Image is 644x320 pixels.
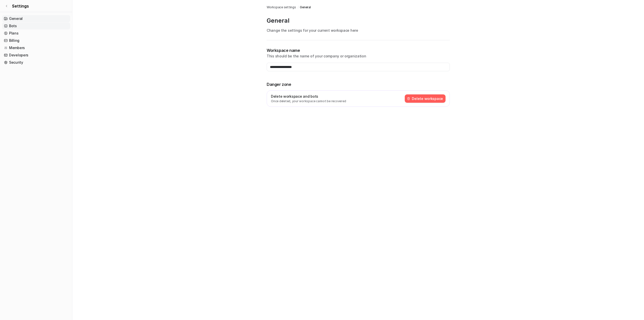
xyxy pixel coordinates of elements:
p: Change the settings for your current workspace here [267,28,450,33]
a: Developers [2,52,70,59]
a: Plans [2,30,70,37]
a: General [2,15,70,22]
a: Members [2,44,70,51]
a: Bots [2,22,70,29]
p: Danger zone [267,81,450,87]
span: / [298,5,299,10]
p: This should be the name of your company or organization [267,53,450,59]
p: General [267,17,450,25]
a: General [300,5,311,10]
p: Once deleted, your workspace cannot be recovered [271,99,346,103]
p: Workspace name [267,47,450,53]
span: Settings [12,3,29,9]
a: Security [2,59,70,66]
a: Billing [2,37,70,44]
p: Delete workspace and bots [271,94,346,99]
button: Delete workspace [405,94,446,103]
a: Workspace settings [267,5,296,10]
